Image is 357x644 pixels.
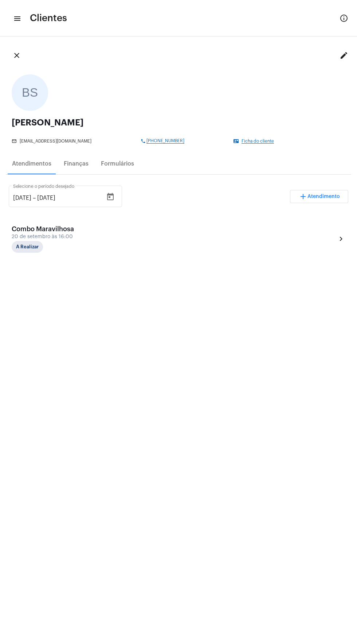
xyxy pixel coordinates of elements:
span: [PHONE_NUMBER] [146,139,184,144]
div: Atendimentos [12,160,51,167]
mat-icon: edit [340,51,348,60]
div: Combo Maravilhosa [12,225,85,233]
input: Data de início [13,195,31,201]
mat-icon: Info [340,14,348,23]
span: Clientes [30,12,67,24]
div: [PERSON_NAME] [12,118,345,127]
mat-icon: add [299,192,307,201]
mat-chip: A Realizar [12,241,43,253]
input: Data do fim [37,195,81,201]
mat-icon: contact_mail [234,139,239,144]
span: Ficha do cliente [242,139,274,144]
mat-icon: close [12,51,21,60]
span: Atendimento [307,194,340,199]
span: – [33,195,36,201]
button: Info [337,11,351,26]
button: Open calendar [103,190,118,204]
div: 20 de setembro às 16:00 [12,234,85,240]
div: Formulários [101,160,134,167]
div: BS [12,74,48,111]
button: Adicionar Atendimento [290,190,348,203]
div: Finanças [64,160,89,167]
mat-icon: mail_outline [12,139,17,144]
mat-icon: phone [141,139,146,144]
mat-icon: sidenav icon [13,14,20,23]
span: [EMAIL_ADDRESS][DOMAIN_NAME] [20,139,91,144]
mat-icon: chevron_right [337,234,345,243]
